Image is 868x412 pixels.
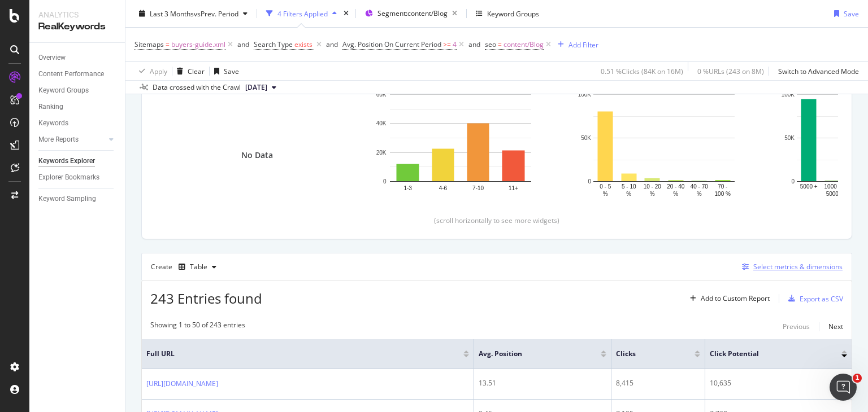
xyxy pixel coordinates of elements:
text: % [697,191,702,197]
span: = [498,40,502,49]
text: 11+ [509,185,518,191]
span: seo [485,40,496,49]
span: >= [443,40,451,49]
button: Add to Custom Report [685,290,770,308]
span: 243 Entries found [150,289,262,308]
div: and [468,40,480,49]
button: and [237,39,249,50]
div: Select metrics & dimensions [753,262,843,271]
span: 1 [853,374,862,383]
svg: A chart. [576,89,752,198]
span: Clicks [616,349,678,359]
div: Ranking [38,101,63,113]
button: Switch to Advanced Mode [774,62,859,80]
span: Last 3 Months [150,8,194,18]
button: Save [830,5,859,23]
span: vs Prev. Period [194,8,238,18]
text: 60K [376,91,387,98]
div: 0.51 % Clicks ( 84K on 16M ) [601,66,683,76]
text: 40 - 70 [691,183,709,190]
div: (scroll horizontally to see more widgets) [155,216,838,225]
button: Export as CSV [784,290,843,308]
div: Table [190,264,207,270]
text: 20 - 40 [667,183,685,190]
a: Keyword Sampling [38,193,117,205]
text: % [673,191,678,197]
text: 5000 [826,191,839,197]
button: Apply [134,62,167,80]
span: Avg. Position On Current Period [342,40,441,49]
text: 100K [578,91,592,98]
div: 4 Filters Applied [277,8,328,18]
span: Sitemaps [134,40,164,49]
text: 1-3 [403,185,412,191]
iframe: Intercom live chat [830,374,857,401]
text: 10 - 20 [644,183,662,190]
span: Click Potential [710,349,824,359]
a: Keyword Groups [38,85,117,97]
button: Select metrics & dimensions [737,260,843,274]
span: = [166,40,170,49]
text: % [626,191,631,197]
div: and [237,40,249,49]
div: Next [828,322,843,331]
button: Last 3 MonthsvsPrev. Period [134,5,252,23]
button: Clear [172,62,205,80]
div: 10,635 [710,378,847,388]
div: Keywords [38,117,68,129]
text: 100K [782,91,795,98]
div: Switch to Advanced Mode [778,66,859,76]
div: No Data [241,150,273,161]
text: 0 [383,178,387,185]
text: 0 - 5 [600,183,611,190]
span: Segment: content/Blog [377,8,448,18]
span: exists [294,40,313,49]
div: Export as CSV [800,294,843,304]
text: 100 % [715,191,731,197]
div: Create [151,258,221,276]
span: Full URL [146,349,446,359]
span: Search Type [254,40,293,49]
div: Add to Custom Report [701,295,770,302]
div: More Reports [38,134,79,146]
text: 70 - [718,183,727,190]
a: Keywords [38,117,117,129]
text: 20K [376,150,387,156]
span: 2025 Aug. 4th [245,82,267,93]
span: buyers-guide.xml [171,37,225,52]
text: 7-10 [472,185,484,191]
div: and [326,40,338,49]
text: % [603,191,608,197]
text: 0 [791,178,795,185]
button: Previous [783,320,810,334]
text: 0 [588,178,591,185]
div: Apply [150,66,167,76]
a: Content Performance [38,68,117,80]
div: Content Performance [38,68,104,80]
text: % [650,191,655,197]
div: 8,415 [616,378,701,388]
div: Analytics [38,9,116,20]
div: Keyword Groups [38,85,89,97]
div: Data crossed with the Crawl [153,82,241,93]
a: [URL][DOMAIN_NAME] [146,378,218,389]
text: 5 - 10 [622,183,636,190]
div: RealKeywords [38,20,116,33]
button: Keyword Groups [471,5,544,23]
button: 4 Filters Applied [262,5,341,23]
div: Clear [188,66,205,76]
button: and [326,39,338,50]
button: Save [210,62,239,80]
div: 13.51 [479,378,606,388]
text: 4-6 [439,185,448,191]
button: [DATE] [241,81,281,94]
div: Add Filter [568,40,598,49]
button: Next [828,320,843,334]
span: Avg. Position [479,349,584,359]
span: 4 [453,37,457,52]
text: 40K [376,121,387,127]
a: Overview [38,52,117,64]
a: Ranking [38,101,117,113]
div: times [341,8,351,19]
